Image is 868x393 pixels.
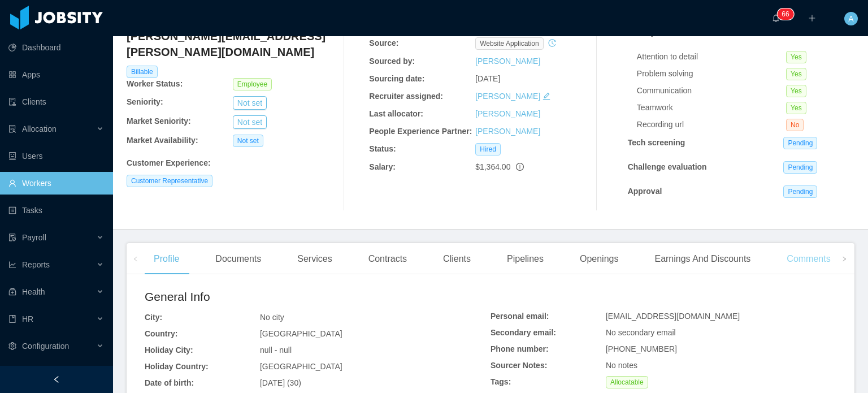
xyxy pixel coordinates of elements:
span: No [786,119,804,131]
b: Phone number: [491,344,549,353]
div: Earnings And Discounts [645,243,759,275]
a: icon: robotUsers [8,145,104,167]
div: Pipelines [498,243,553,275]
a: icon: userWorkers [8,172,104,195]
span: Customer Representative [127,175,212,187]
b: Holiday Country: [145,362,209,371]
div: Comments [778,243,839,275]
div: Clients [434,243,480,275]
span: Employee [233,78,272,90]
b: People Experience Partner: [369,127,472,136]
strong: Challenge evaluation [628,162,707,171]
b: Secondary email: [491,328,556,337]
button: Not set [233,96,267,110]
span: Payroll [22,233,46,242]
strong: Tech screening [628,138,685,147]
span: [GEOGRAPHIC_DATA] [260,329,342,338]
div: Documents [206,243,270,275]
p: 6 [785,8,789,20]
a: [PERSON_NAME] [475,57,540,66]
i: icon: book [8,315,16,323]
span: [DATE] [475,74,500,83]
span: Billable [127,66,158,78]
span: Yes [786,51,806,63]
b: Worker Status: [127,79,183,88]
span: [GEOGRAPHIC_DATA] [260,362,342,371]
div: Contracts [359,243,416,275]
div: Profile [145,243,188,275]
i: icon: medicine-box [8,288,16,296]
b: Holiday City: [145,346,193,355]
span: Allocatable [606,376,648,388]
div: Teamwork [637,102,786,114]
b: Market Seniority: [127,116,191,126]
b: City: [145,313,162,322]
span: Health [22,287,45,296]
b: Date of birth: [145,378,194,387]
span: Yes [786,85,806,97]
button: Not set [233,115,267,129]
b: Sourcing date: [369,74,424,83]
i: icon: setting [8,342,16,350]
i: icon: right [841,256,847,262]
div: Recording url [637,119,786,131]
b: Market Availability: [127,136,198,145]
span: Hired [475,143,501,156]
i: icon: plus [808,14,816,22]
span: Not set [233,135,263,147]
div: Problem solving [637,68,786,80]
span: No notes [606,361,637,370]
i: icon: history [548,39,556,47]
span: A [848,12,853,25]
a: icon: auditClients [8,90,104,113]
i: icon: solution [8,125,16,133]
i: icon: left [133,256,138,262]
span: Yes [786,68,806,80]
b: Sourced by: [369,57,415,66]
i: icon: file-protect [8,234,16,241]
span: [PHONE_NUMBER] [606,344,677,353]
b: Sourcer Notes: [491,361,547,370]
span: HR [22,314,33,323]
span: Configuration [22,342,69,351]
b: Salary: [369,162,396,171]
span: info-circle [516,163,524,171]
span: Reports [22,260,50,269]
a: [PERSON_NAME] [475,92,540,101]
span: [EMAIL_ADDRESS][DOMAIN_NAME] [606,312,740,321]
i: icon: edit [542,92,550,100]
b: Source: [369,38,398,47]
span: Pending [783,161,817,174]
a: [PERSON_NAME] [475,109,540,118]
span: Allocation [22,124,57,133]
strong: Jobsity interview [628,28,692,37]
span: No city [260,313,284,322]
b: Recruiter assigned: [369,92,443,101]
h2: General Info [145,288,491,306]
div: Attention to detail [637,51,786,63]
b: Country: [145,329,177,338]
b: Seniority: [127,97,163,106]
a: icon: profileTasks [8,199,104,222]
div: Services [288,243,341,275]
h4: [PERSON_NAME][EMAIL_ADDRESS][PERSON_NAME][DOMAIN_NAME] [127,28,339,60]
a: icon: pie-chartDashboard [8,36,104,59]
p: 6 [782,8,785,20]
b: Personal email: [491,312,549,321]
a: icon: appstoreApps [8,63,104,86]
i: icon: line-chart [8,261,16,269]
a: [PERSON_NAME] [475,127,540,136]
span: [DATE] (30) [260,378,301,387]
b: Last allocator: [369,109,423,118]
span: Pending [783,137,817,149]
sup: 66 [777,8,793,20]
strong: Approval [628,187,662,196]
span: website application [475,37,544,50]
div: Communication [637,85,786,97]
span: $1,364.00 [475,162,510,171]
span: No secondary email [606,328,676,337]
span: Yes [786,102,806,114]
b: Tags: [491,377,511,386]
span: null - null [260,346,292,355]
b: Status: [369,144,396,153]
